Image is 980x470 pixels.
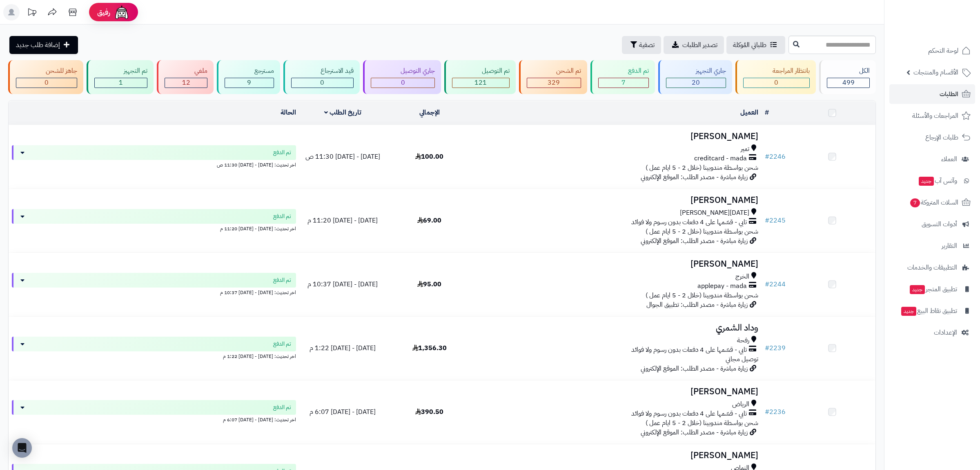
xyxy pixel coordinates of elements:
[941,153,957,165] span: العملاء
[765,407,769,417] span: #
[694,154,747,163] span: creditcard - mada
[740,108,758,117] a: العميل
[291,66,354,76] div: قيد الاسترجاع
[7,60,85,94] a: جاهز للشحن 0
[282,60,362,94] a: قيد الاسترجاع 0
[474,78,487,88] span: 121
[657,60,734,94] a: جاري التجهيز 20
[744,78,810,88] div: 0
[225,66,274,76] div: مسترجع
[401,78,405,88] span: 0
[182,78,190,88] span: 12
[912,110,958,121] span: المراجعات والأسئلة
[765,343,769,353] span: #
[641,172,748,182] span: زيارة مباشرة - مصدر الطلب: الموقع الإلكتروني
[646,227,758,236] span: شحن بواسطة مندوبينا (خلال 2 - 5 ايام عمل )
[527,78,581,88] div: 329
[476,451,758,460] h3: [PERSON_NAME]
[310,407,376,417] span: [DATE] - [DATE] 6:07 م
[412,343,447,353] span: 1,356.30
[273,276,291,284] span: تم الدفع
[273,403,291,412] span: تم الدفع
[765,216,769,225] span: #
[646,418,758,428] span: شحن بواسطة مندوبينا (خلال 2 - 5 ايام عمل )
[415,152,443,162] span: 100.00
[307,216,378,225] span: [DATE] - [DATE] 11:20 م
[641,427,748,437] span: زيارة مباشرة - مصدر الطلب: الموقع الإلكتروني
[889,301,975,321] a: تطبيق نقاط البيعجديد
[726,36,785,54] a: طلباتي المُوكلة
[12,351,296,360] div: اخر تحديث: [DATE] - [DATE] 1:22 م
[735,272,749,281] span: الخرج
[682,40,717,50] span: تصدير الطلبات
[225,78,274,88] div: 9
[476,323,758,333] h3: وداد الشمري
[415,407,443,417] span: 390.50
[589,60,657,94] a: تم الدفع 7
[889,279,975,299] a: تطبيق المتجرجديد
[924,22,972,39] img: logo-2.png
[324,108,361,117] a: تاريخ الطلب
[697,281,747,291] span: applepay - mada
[527,66,581,76] div: تم الشحن
[842,78,855,88] span: 499
[641,364,748,373] span: زيارة مباشرة - مصدر الطلب: الموقع الإلكتروني
[16,40,60,50] span: إضافة طلب جديد
[942,240,957,252] span: التقارير
[94,66,148,76] div: تم التجهيز
[827,66,870,76] div: الكل
[215,60,282,94] a: مسترجع 9
[765,279,769,289] span: #
[666,66,726,76] div: جاري التجهيز
[114,4,130,20] img: ai-face.png
[934,327,957,338] span: الإعدادات
[12,415,296,423] div: اخر تحديث: [DATE] - [DATE] 6:07 م
[417,216,441,225] span: 69.00
[12,438,32,458] div: Open Intercom Messenger
[371,66,435,76] div: جاري التوصيل
[621,78,626,88] span: 7
[909,283,957,295] span: تطبيق المتجر
[889,128,975,147] a: طلبات الإرجاع
[741,144,749,154] span: تمير
[743,66,810,76] div: بانتظار المراجعة
[889,236,975,256] a: التقارير
[765,108,769,117] a: #
[765,279,786,289] a: #2244
[371,78,434,88] div: 0
[165,66,207,76] div: ملغي
[889,214,975,234] a: أدوات التسويق
[12,224,296,232] div: اخر تحديث: [DATE] - [DATE] 11:20 م
[734,60,818,94] a: بانتظار المراجعة 0
[631,409,747,418] span: تابي - قسّمها على 4 دفعات بدون رسوم ولا فوائد
[889,323,975,342] a: الإعدادات
[452,78,509,88] div: 121
[907,262,957,273] span: التطبيقات والخدمات
[646,300,748,310] span: زيارة مباشرة - مصدر الطلب: تطبيق الجوال
[155,60,215,94] a: ملغي 12
[919,177,934,186] span: جديد
[599,78,648,88] div: 7
[45,78,49,88] span: 0
[273,212,291,220] span: تم الدفع
[913,67,958,78] span: الأقسام والمنتجات
[631,345,747,355] span: تابي - قسّمها على 4 دفعات بدون رسوم ولا فوائد
[922,218,957,230] span: أدوات التسويق
[646,290,758,300] span: شحن بواسطة مندوبينا (خلال 2 - 5 ايام عمل )
[417,279,441,289] span: 95.00
[281,108,296,117] a: الحالة
[765,152,769,162] span: #
[641,236,748,246] span: زيارة مباشرة - مصدر الطلب: الموقع الإلكتروني
[9,36,78,54] a: إضافة طلب جديد
[765,152,786,162] a: #2246
[476,132,758,141] h3: [PERSON_NAME]
[443,60,517,94] a: تم التوصيل 121
[16,78,77,88] div: 0
[901,307,916,316] span: جديد
[419,108,440,117] a: الإجمالي
[737,336,749,345] span: رفحة
[889,171,975,191] a: وآتس آبجديد
[664,36,724,54] a: تصدير الطلبات
[765,216,786,225] a: #2245
[310,343,376,353] span: [DATE] - [DATE] 1:22 م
